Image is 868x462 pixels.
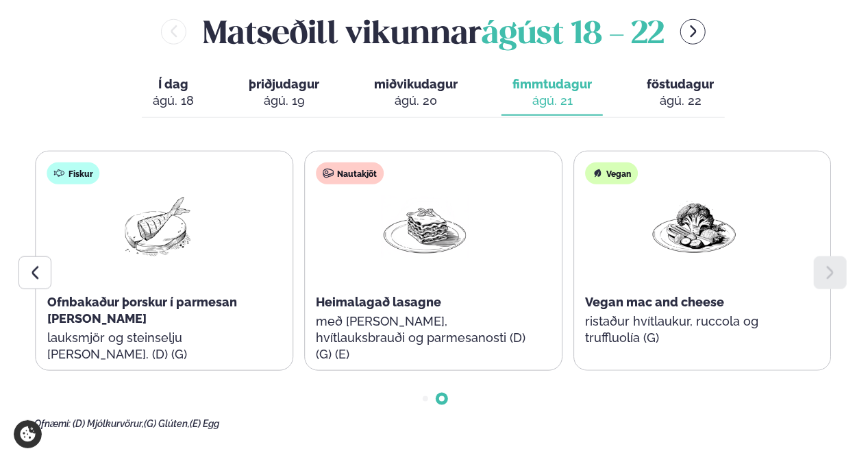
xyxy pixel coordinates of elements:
[512,93,592,109] div: ágú. 21
[585,295,724,309] span: Vegan mac and cheese
[144,418,190,429] span: (G) Glúten,
[316,295,441,309] span: Heimalagað lasagne
[482,20,664,50] span: ágúst 18 - 22
[636,71,725,116] button: föstudagur ágú. 22
[381,195,469,259] img: Lasagna.png
[316,162,384,184] div: Nautakjöt
[73,418,144,429] span: (D) Mjólkurvörur,
[316,313,534,363] p: með [PERSON_NAME], hvítlauksbrauði og parmesanosti (D) (G) (E)
[374,77,458,91] span: miðvikudagur
[585,313,803,346] p: ristaður hvítlaukur, ruccola og truffluolía (G)
[34,418,71,429] span: Ofnæmi:
[112,195,200,259] img: Fish.png
[14,420,42,448] a: Cookie settings
[647,93,714,109] div: ágú. 22
[249,77,319,91] span: þriðjudagur
[249,93,319,109] div: ágú. 19
[203,10,664,54] h2: Matseðill vikunnar
[47,162,100,184] div: Fiskur
[374,93,458,109] div: ágú. 20
[190,418,219,429] span: (E) Egg
[680,19,706,45] button: menu-btn-right
[363,71,469,116] button: miðvikudagur ágú. 20
[47,295,237,326] span: Ofnbakaður þorskur í parmesan [PERSON_NAME]
[512,77,592,91] span: fimmtudagur
[439,396,445,402] span: Go to slide 2
[501,71,603,116] button: fimmtudagur ágú. 21
[54,168,65,179] img: fish.svg
[585,162,638,184] div: Vegan
[161,19,186,45] button: menu-btn-left
[647,77,714,91] span: föstudagur
[323,168,334,179] img: beef.svg
[592,168,603,179] img: Vegan.svg
[238,71,330,116] button: þriðjudagur ágú. 19
[142,71,205,116] button: Í dag ágú. 18
[47,330,265,363] p: lauksmjör og steinselju [PERSON_NAME]. (D) (G)
[423,396,428,402] span: Go to slide 1
[153,76,194,93] span: Í dag
[650,195,738,259] img: Vegan.png
[153,93,194,109] div: ágú. 18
